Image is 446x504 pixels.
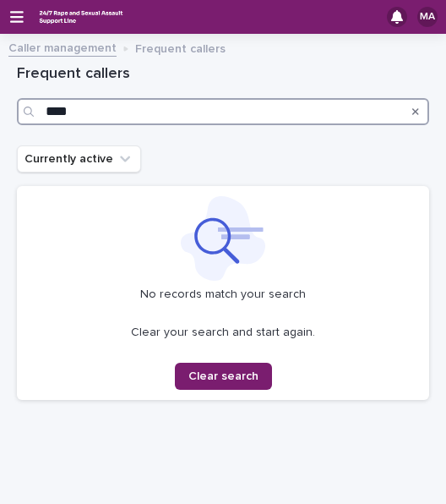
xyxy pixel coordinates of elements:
[27,288,419,302] p: No records match your search
[17,98,429,125] input: Search
[37,6,125,28] img: rhQMoQhaT3yELyF149Cw
[188,370,258,382] span: Clear search
[17,145,141,173] button: Currently active
[131,326,315,340] p: Clear your search and start again.
[17,64,429,85] h1: Frequent callers
[417,7,438,27] div: MA
[135,38,226,57] p: Frequent callers
[175,363,272,390] button: Clear search
[8,37,117,57] a: Caller management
